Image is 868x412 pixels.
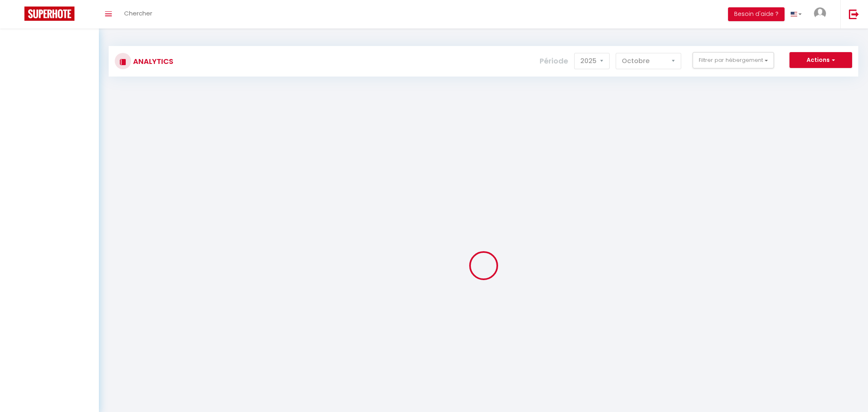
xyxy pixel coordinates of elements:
[540,52,568,70] label: Période
[693,52,774,68] button: Filtrer par hébergement
[814,7,826,20] img: ...
[24,7,74,21] img: Super Booking
[728,7,785,21] button: Besoin d'aide ?
[789,52,852,68] button: Actions
[131,52,173,70] h3: Analytics
[124,9,152,18] span: Chercher
[849,9,859,19] img: logout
